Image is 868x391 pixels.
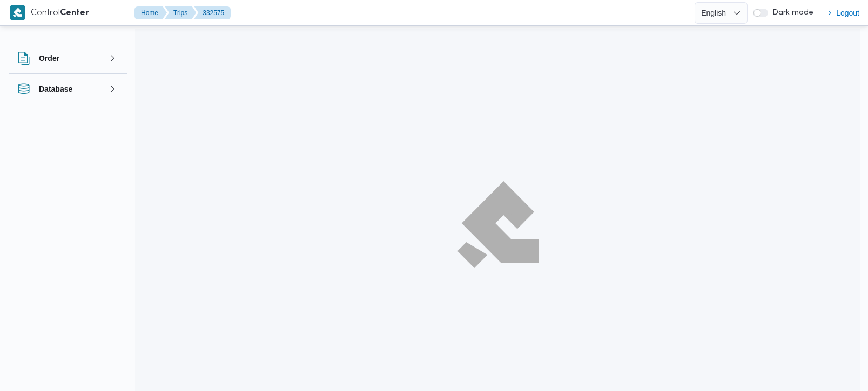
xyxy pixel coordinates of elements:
button: Home [134,6,167,19]
b: Center [60,9,89,17]
span: Dark mode [768,9,813,17]
h3: Order [39,52,59,65]
h3: Database [39,83,72,95]
button: Trips [165,6,196,19]
img: ILLA Logo [463,187,533,262]
button: Database [17,83,119,95]
button: Order [17,52,119,65]
img: X8yXhbKr1z7QwAAAABJRU5ErkJggg== [10,5,25,20]
span: Logout [836,6,859,19]
button: 332575 [194,6,231,19]
button: Logout [819,2,864,24]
